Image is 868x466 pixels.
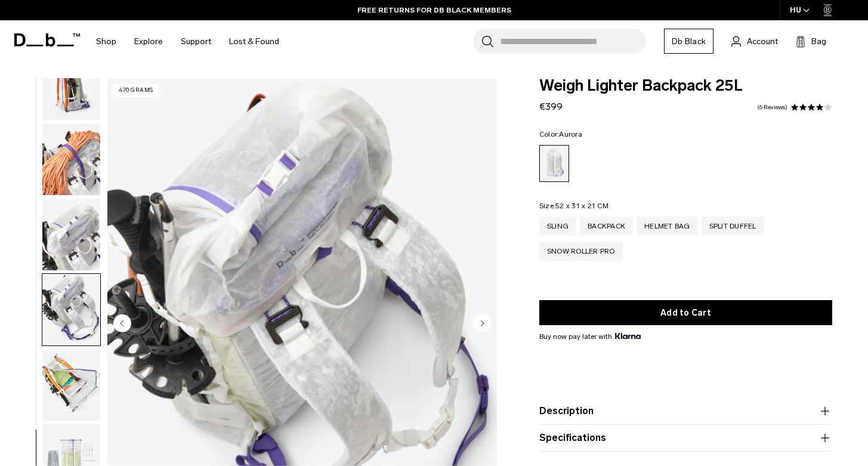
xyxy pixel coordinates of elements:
[702,217,764,236] a: Split Duffel
[229,20,279,63] a: Lost & Found
[747,35,778,48] span: Account
[559,130,582,138] span: Aurora
[539,242,623,261] a: Snow Roller Pro
[42,48,101,121] button: Weigh_Lighter_Backpack_25L_10.png
[473,314,491,335] button: Next slide
[42,274,100,345] img: Weigh_Lighter_Backpack_25L_13.png
[580,217,633,236] a: Backpack
[539,78,832,94] span: Weigh Lighter Backpack 25L
[134,20,163,63] a: Explore
[539,145,569,182] a: Aurora
[96,20,116,63] a: Shop
[555,202,608,210] span: 52 x 31 x 21 CM
[42,198,101,271] button: Weigh_Lighter_Backpack_25L_12.png
[87,20,288,63] nav: Main Navigation
[615,333,641,339] img: {"height" => 20, "alt" => "Klarna"}
[42,124,100,195] img: Weigh_Lighter_Backpack_25L_11.png
[42,348,101,421] button: Weigh_Lighter_Backpack_25L_14.png
[811,35,826,48] span: Bag
[796,34,826,48] button: Bag
[181,20,211,63] a: Support
[42,49,100,121] img: Weigh_Lighter_Backpack_25L_10.png
[539,101,563,112] span: €399
[637,217,698,236] a: Helmet Bag
[42,123,101,196] button: Weigh_Lighter_Backpack_25L_11.png
[539,431,832,445] button: Specifications
[539,331,641,342] span: Buy now pay later with
[539,300,832,325] button: Add to Cart
[539,131,582,138] legend: Color:
[539,217,576,236] a: Sling
[539,404,832,418] button: Description
[664,29,713,54] a: Db Black
[113,84,159,97] p: 470 grams
[42,349,100,421] img: Weigh_Lighter_Backpack_25L_14.png
[42,273,101,346] button: Weigh_Lighter_Backpack_25L_13.png
[539,202,608,209] legend: Size:
[113,314,131,335] button: Previous slide
[357,5,511,16] a: FREE RETURNS FOR DB BLACK MEMBERS
[42,199,100,270] img: Weigh_Lighter_Backpack_25L_12.png
[757,104,787,110] a: 6 reviews
[731,34,778,48] a: Account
